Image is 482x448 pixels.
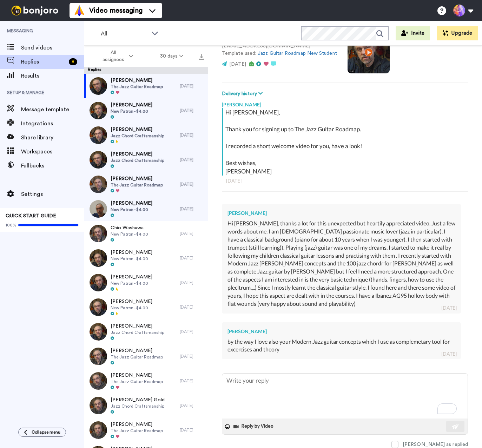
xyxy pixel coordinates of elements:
button: Reply by Video [233,421,276,432]
div: [DATE] [180,304,204,310]
div: [DATE] [180,280,204,285]
a: [PERSON_NAME] GoldJazz Chord Craftsmanship[DATE] [84,393,208,418]
span: Results [21,72,84,80]
a: [PERSON_NAME]The Jazz Guitar Roadmap[DATE] [84,172,208,197]
div: [PERSON_NAME] [227,328,455,335]
div: [DATE] [180,182,204,187]
span: New Patron - $4.00 [111,231,148,237]
button: Delivery history [222,90,265,98]
img: 20a078e9-9c8c-47de-aa7f-5c672e1c34cd-thumb.jpg [90,397,107,414]
img: 30bd8407-5fc8-4dfd-b87f-960e7c8c04cc-thumb.jpg [90,421,107,439]
span: Settings [21,190,84,198]
img: e3142924-e3a5-490a-8413-af9b33ca3c2b-thumb.jpg [90,200,107,218]
span: 100% [6,222,16,228]
div: [DATE] [180,427,204,433]
button: Invite [396,26,430,40]
img: 441008a3-bd92-4670-9d86-b687c58cb430-thumb.jpg [90,348,107,365]
img: ed493264-5363-4fc6-8d1e-f89fd9f3b260-thumb.jpg [90,249,107,267]
span: Chio Washuwa [111,224,148,231]
span: Send videos [21,44,84,52]
span: Collapse menu [32,429,60,435]
div: [DATE] [180,403,204,408]
div: 8 [69,58,77,65]
img: c3a3d3ae-fd54-4b4c-ad44-3674526215be-thumb.jpg [90,102,107,119]
div: [DATE] [180,378,204,384]
span: Workspaces [21,147,84,156]
div: [DATE] [180,206,204,212]
a: [PERSON_NAME]New Patron - $4.00[DATE] [84,246,208,270]
div: Hi [PERSON_NAME], thanks a lot for this unexpected but heartily appreciated video. Just a few wor... [227,219,455,308]
textarea: To enrich screen reader interactions, please activate Accessibility in Grammarly extension settings [222,374,468,419]
span: [PERSON_NAME] [111,151,164,158]
span: The Jazz Guitar Roadmap [111,182,163,188]
a: [PERSON_NAME]The Jazz Guitar Roadmap[DATE] [84,344,208,369]
button: Export all results that match these filters now. [197,51,206,61]
div: [DATE] [180,231,204,236]
div: [DATE] [441,304,457,311]
span: The Jazz Guitar Roadmap [111,379,163,384]
span: All assignees [99,49,127,63]
div: by the way I love also your Modern Jazz guitar concepts which I use as complemetary tool for exce... [227,338,455,354]
span: [PERSON_NAME] [111,77,163,84]
div: [DATE] [180,132,204,138]
div: [DATE] [180,329,204,335]
span: The Jazz Guitar Roadmap [111,84,163,90]
p: [EMAIL_ADDRESS][DOMAIN_NAME] Template used: [222,42,337,57]
button: 30 days [147,50,197,62]
img: 60560c09-32c0-45a5-9413-f429a5b2c38c-thumb.jpg [90,298,107,316]
span: Jazz Chord Craftsmanship [111,330,164,335]
span: New Patron - $4.00 [111,207,152,212]
a: [PERSON_NAME]Jazz Chord Craftsmanship[DATE] [84,319,208,344]
span: [PERSON_NAME] [111,372,163,379]
span: [PERSON_NAME] Gold [111,396,165,403]
span: [PERSON_NAME] [111,249,152,256]
div: [DATE] [180,354,204,359]
div: [PERSON_NAME] as replied [403,441,468,448]
a: [PERSON_NAME]Jazz Chord Craftsmanship[DATE] [84,123,208,147]
div: [PERSON_NAME] [227,210,455,217]
span: Share library [21,133,84,142]
div: [DATE] [441,350,457,357]
a: [PERSON_NAME]The Jazz Guitar Roadmap[DATE] [84,369,208,393]
div: [DATE] [180,108,204,113]
span: Jazz Chord Craftsmanship [111,133,164,139]
span: All [101,29,148,38]
img: export.svg [199,54,204,60]
a: [PERSON_NAME]New Patron - $4.00[DATE] [84,295,208,319]
a: [PERSON_NAME]Jazz Chord Craftsmanship[DATE] [84,147,208,172]
img: 3b4d9277-7656-4674-b278-c52275dfedb6-thumb.jpg [90,225,107,242]
img: a88ac8fb-577d-4856-a62b-b4f2d335cf6a-thumb.jpg [90,126,107,144]
span: The Jazz Guitar Roadmap [111,354,163,360]
span: [PERSON_NAME] [111,126,164,133]
span: [PERSON_NAME] [111,298,152,305]
span: Message template [21,105,84,114]
div: [DATE] [180,255,204,261]
span: New Patron - $4.00 [111,305,152,311]
a: [PERSON_NAME]New Patron - $4.00[DATE] [84,98,208,123]
a: [PERSON_NAME]New Patron - $4.00[DATE] [84,197,208,221]
div: [DATE] [180,83,204,89]
span: [PERSON_NAME] [111,347,163,354]
img: aaf391d9-c2d8-4490-929b-3f69c6b93f47-thumb.jpg [90,176,107,193]
a: [PERSON_NAME]The Jazz Guitar Roadmap[DATE] [84,418,208,442]
img: 4a3c742f-218c-4d50-9cb2-9ec5d19b0fcc-thumb.jpg [90,151,107,169]
span: New Patron - $4.00 [111,108,152,114]
span: [PERSON_NAME] [111,200,152,207]
span: Jazz Chord Craftsmanship [111,403,165,409]
span: Replies [21,58,66,66]
button: Upgrade [437,26,478,40]
img: 2d8341a9-54c5-480a-96e5-53a06afb7e3a-thumb.jpg [90,372,107,390]
a: [PERSON_NAME]New Patron - $4.00[DATE] [84,270,208,295]
button: Collapse menu [18,428,66,437]
img: bj-logo-header-white.svg [8,6,61,15]
div: [DATE] [226,177,464,184]
span: Integrations [21,119,84,128]
a: [PERSON_NAME]The Jazz Guitar Roadmap[DATE] [84,74,208,98]
span: QUICK START GUIDE [6,213,56,218]
img: ebc2dd76-0d65-4a1d-913a-6bbda05485c9-thumb.jpg [90,77,107,95]
div: [DATE] [180,157,204,163]
span: Fallbacks [21,162,84,170]
span: [PERSON_NAME] [111,175,163,182]
a: Chio WashuwaNew Patron - $4.00[DATE] [84,221,208,246]
div: Replies [84,67,208,74]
